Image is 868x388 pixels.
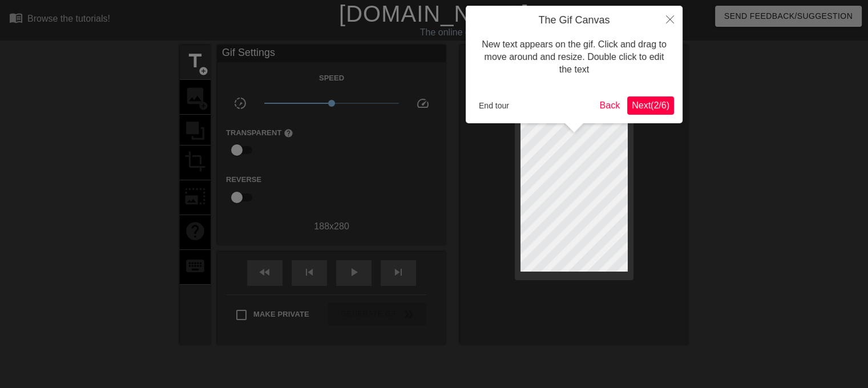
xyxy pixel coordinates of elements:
[474,97,514,114] button: End tour
[474,14,674,27] h4: The Gif Canvas
[657,6,683,32] button: Close
[632,100,669,110] span: Next ( 2 / 6 )
[627,96,674,115] button: Next
[474,27,674,88] div: New text appears on the gif. Click and drag to move around and resize. Double click to edit the text
[595,96,625,115] button: Back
